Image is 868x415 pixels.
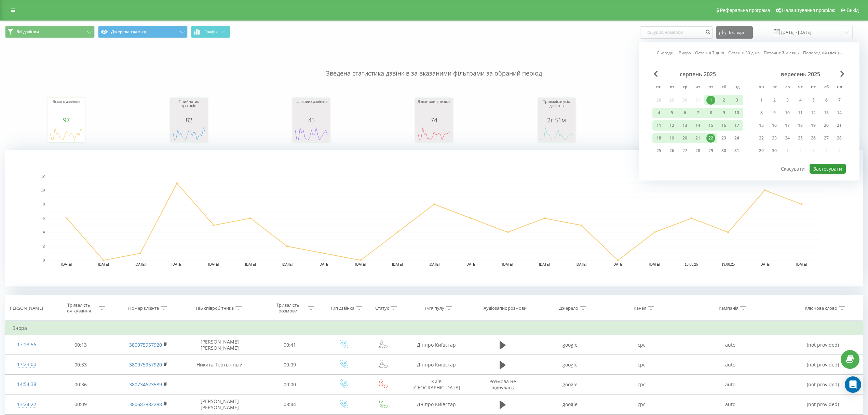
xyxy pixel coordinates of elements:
[691,120,704,131] div: чт 14 серп 2025 р.
[768,95,781,105] div: вт 2 вер 2025 р.
[652,71,743,78] div: серпень 2025
[704,120,717,131] div: пт 15 серп 2025 р.
[783,96,792,105] div: 3
[649,263,660,266] text: [DATE]
[5,150,863,286] div: A chart.
[48,375,114,394] td: 00:36
[820,108,833,118] div: сб 13 вер 2025 р.
[768,120,781,131] div: вт 16 вер 2025 р.
[677,375,783,394] td: auto
[807,95,820,105] div: пт 5 вер 2025 р.
[757,108,766,117] div: 8
[129,342,162,348] a: 380975957920
[49,99,83,117] div: Всього дзвінків
[667,121,676,130] div: 12
[695,50,724,56] a: Останні 7 днів
[606,375,677,394] td: cpc
[667,108,676,117] div: 5
[182,394,257,414] td: [PERSON_NAME] [PERSON_NAME]
[16,29,39,35] span: Всі дзвінки
[796,96,805,105] div: 4
[730,108,743,118] div: нд 10 серп 2025 р.
[820,95,833,105] div: сб 6 вер 2025 р.
[5,26,95,38] button: Всі дзвінки
[833,133,846,143] div: нд 28 вер 2025 р.
[706,121,715,130] div: 15
[770,134,779,143] div: 23
[770,108,779,117] div: 9
[129,361,162,368] a: 380975957920
[678,146,691,156] div: ср 27 серп 2025 р.
[680,108,689,117] div: 6
[677,355,783,375] td: auto
[417,99,451,117] div: Дзвонили вперше
[196,305,234,311] div: ПІБ співробітника
[706,108,715,117] div: 8
[5,55,863,78] p: Зведена статистика дзвінків за вказаними фільтрами за обраний період
[781,133,794,143] div: ср 24 вер 2025 р.
[706,82,716,93] abbr: п’ятниця
[679,50,691,56] a: Вчора
[783,355,863,375] td: (not provided)
[769,82,779,93] abbr: вівторок
[732,134,741,143] div: 24
[677,394,783,414] td: auto
[257,335,323,355] td: 00:41
[770,96,779,105] div: 2
[719,305,738,311] div: Кампанія
[318,263,329,266] text: [DATE]
[128,305,159,311] div: Номер клієнта
[417,117,451,123] div: 74
[41,188,45,192] text: 10
[781,120,794,131] div: ср 17 вер 2025 р.
[821,82,831,93] abbr: субота
[540,123,574,144] svg: A chart.
[757,121,766,130] div: 15
[665,146,678,156] div: вт 26 серп 2025 р.
[783,375,863,394] td: (not provided)
[820,120,833,131] div: сб 20 вер 2025 р.
[375,305,389,311] div: Статус
[693,108,702,117] div: 7
[680,146,689,155] div: 27
[665,120,678,131] div: вт 12 серп 2025 р.
[612,263,623,266] text: [DATE]
[484,305,527,311] div: Аудіозапис розмови
[822,134,831,143] div: 27
[98,263,109,266] text: [DATE]
[845,376,861,393] div: Open Intercom Messenger
[755,71,846,78] div: вересень 2025
[835,108,844,117] div: 14
[820,133,833,143] div: сб 27 вер 2025 р.
[429,263,440,266] text: [DATE]
[693,146,702,155] div: 28
[135,263,146,266] text: [DATE]
[654,121,663,130] div: 11
[794,133,807,143] div: чт 25 вер 2025 р.
[783,394,863,414] td: (not provided)
[719,82,729,93] abbr: субота
[794,120,807,131] div: чт 18 вер 2025 р.
[704,95,717,105] div: пт 1 серп 2025 р.
[782,8,835,13] span: Налаштування профілю
[49,117,83,123] div: 97
[691,133,704,143] div: чт 21 серп 2025 р.
[257,394,323,414] td: 08:44
[822,121,831,130] div: 20
[732,121,741,130] div: 17
[807,108,820,118] div: пт 12 вер 2025 р.
[606,394,677,414] td: cpc
[657,50,675,56] a: Сьогодні
[652,120,665,131] div: пн 11 серп 2025 р.
[719,121,728,130] div: 16
[685,263,698,266] text: 18.08.25
[835,134,844,143] div: 28
[12,358,41,371] div: 17:23:00
[730,95,743,105] div: нд 3 серп 2025 р.
[781,108,794,118] div: ср 10 вер 2025 р.
[777,164,809,174] button: Скасувати
[691,146,704,156] div: чт 28 серп 2025 р.
[794,95,807,105] div: чт 4 вер 2025 р.
[691,108,704,118] div: чт 7 серп 2025 р.
[717,133,730,143] div: сб 23 серп 2025 р.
